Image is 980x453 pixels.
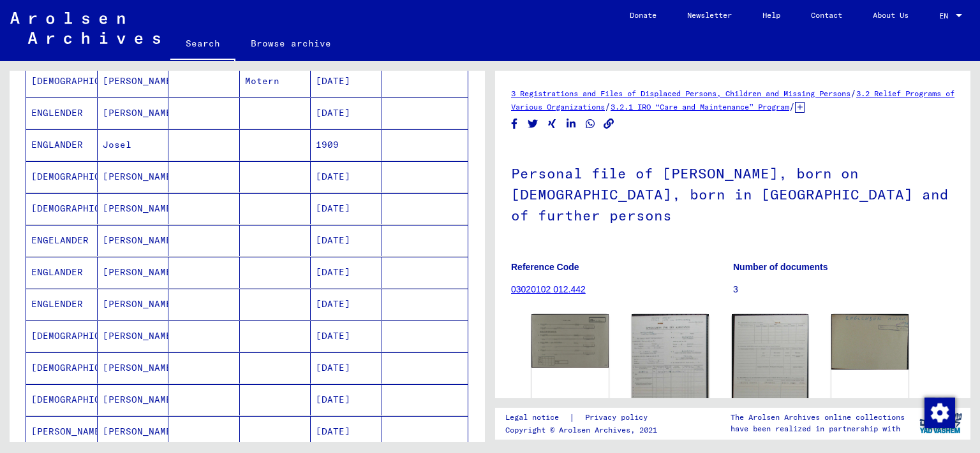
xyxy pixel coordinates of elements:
[789,101,795,112] span: /
[98,320,169,352] mat-cell: [PERSON_NAME]
[311,129,382,161] mat-cell: 1909
[584,116,597,132] button: Share on WhatsApp
[98,352,169,384] mat-cell: [PERSON_NAME]
[505,411,569,424] a: Legal notice
[26,257,98,288] mat-cell: ENGLANDER
[240,66,311,97] mat-cell: Motern
[235,28,346,59] a: Browse archive
[26,97,98,129] mat-cell: ENGLENDER
[26,225,98,256] mat-cell: ENGELANDER
[511,89,850,98] a: 3 Registrations and Files of Displaced Persons, Children and Missing Persons
[98,97,169,129] mat-cell: [PERSON_NAME]
[924,398,955,428] img: Change consent
[98,161,169,192] mat-cell: [PERSON_NAME]
[546,116,559,132] button: Share on Xing
[311,97,382,129] mat-cell: [DATE]
[170,28,235,61] a: Search
[731,423,905,435] p: have been realized in partnership with
[98,416,169,447] mat-cell: [PERSON_NAME]
[26,161,98,192] mat-cell: [DEMOGRAPHIC_DATA]
[26,352,98,384] mat-cell: [DEMOGRAPHIC_DATA]
[831,314,909,370] img: 001.jpg
[511,262,579,272] b: Reference Code
[311,384,382,415] mat-cell: [DATE]
[311,161,382,192] mat-cell: [DATE]
[850,87,856,99] span: /
[26,289,98,320] mat-cell: ENGLENDER
[98,257,169,288] mat-cell: [PERSON_NAME]
[26,66,98,97] mat-cell: [DEMOGRAPHIC_DATA]
[611,102,789,111] a: 3.2.1 IRO “Care and Maintenance” Program
[26,384,98,415] mat-cell: [DEMOGRAPHIC_DATA]
[602,116,616,132] button: Copy link
[311,352,382,384] mat-cell: [DATE]
[508,116,521,132] button: Share on Facebook
[511,144,954,242] h1: Personal file of [PERSON_NAME], born on [DEMOGRAPHIC_DATA], born in [GEOGRAPHIC_DATA] and of furt...
[505,411,663,424] div: |
[26,193,98,224] mat-cell: [DEMOGRAPHIC_DATA]
[565,116,578,132] button: Share on LinkedIn
[311,225,382,256] mat-cell: [DATE]
[26,129,98,161] mat-cell: ENGLANDER
[98,193,169,224] mat-cell: [PERSON_NAME]
[10,12,160,44] img: Arolsen_neg.svg
[505,424,663,436] p: Copyright © Arolsen Archives, 2021
[26,416,98,447] mat-cell: [PERSON_NAME]
[98,129,169,161] mat-cell: Josel
[575,411,663,424] a: Privacy policy
[311,193,382,224] mat-cell: [DATE]
[733,262,828,272] b: Number of documents
[526,116,540,132] button: Share on Twitter
[531,314,609,368] img: 001.jpg
[98,225,169,256] mat-cell: [PERSON_NAME]
[311,289,382,320] mat-cell: [DATE]
[511,284,586,294] a: 03020102 012.442
[731,412,905,423] p: The Arolsen Archives online collections
[924,397,954,428] div: Change consent
[917,407,965,439] img: yv_logo.png
[311,257,382,288] mat-cell: [DATE]
[26,320,98,352] mat-cell: [DEMOGRAPHIC_DATA]
[98,384,169,415] mat-cell: [PERSON_NAME]
[939,11,953,20] span: EN
[311,416,382,447] mat-cell: [DATE]
[311,66,382,97] mat-cell: [DATE]
[733,283,954,296] p: 3
[98,66,169,97] mat-cell: [PERSON_NAME]
[98,289,169,320] mat-cell: [PERSON_NAME]
[605,101,611,112] span: /
[311,320,382,352] mat-cell: [DATE]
